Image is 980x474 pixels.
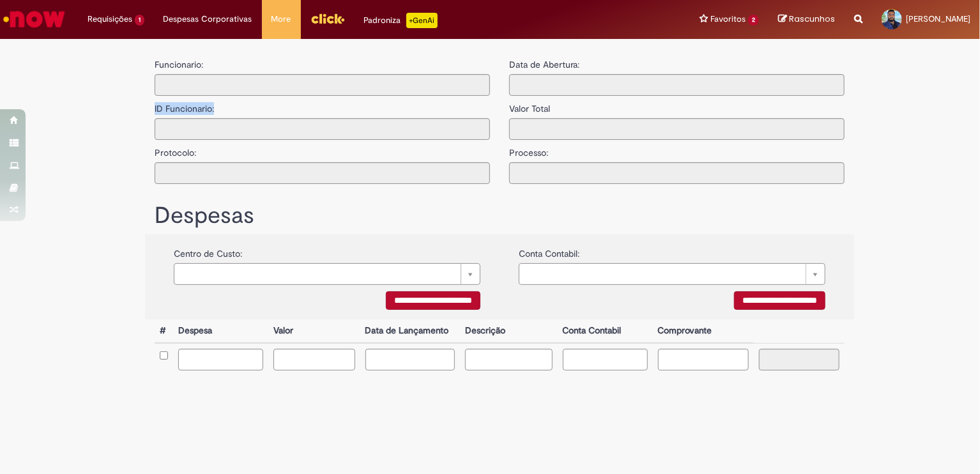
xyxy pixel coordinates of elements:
span: [PERSON_NAME] [906,13,970,24]
th: Conta Contabil [558,319,653,343]
a: Rascunhos [778,13,835,26]
label: ID Funcionario: [155,96,214,115]
label: Centro de Custo: [174,241,242,260]
a: Limpar campo {0} [519,263,825,285]
th: Comprovante [653,319,754,343]
label: Conta Contabil: [519,241,579,260]
div: Padroniza [364,13,438,28]
label: Data de Abertura: [509,58,579,71]
th: Descrição [460,319,557,343]
span: Rascunhos [789,13,835,25]
img: click_logo_yellow_360x200.png [310,9,345,28]
p: +GenAi [406,13,438,28]
label: Protocolo: [155,140,196,159]
img: ServiceNow [1,6,67,32]
span: Despesas Corporativas [164,13,252,26]
th: Despesa [173,319,268,343]
span: Favoritos [710,13,746,26]
label: Funcionario: [155,58,203,71]
a: Limpar campo {0} [174,263,480,285]
th: # [155,319,173,343]
label: Processo: [509,140,548,159]
span: Requisições [88,13,132,26]
span: 1 [135,15,144,26]
span: 2 [748,15,759,26]
span: More [272,13,291,26]
label: Valor Total [509,96,550,115]
h1: Despesas [155,203,845,229]
th: Data de Lançamento [360,319,461,343]
th: Valor [268,319,360,343]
